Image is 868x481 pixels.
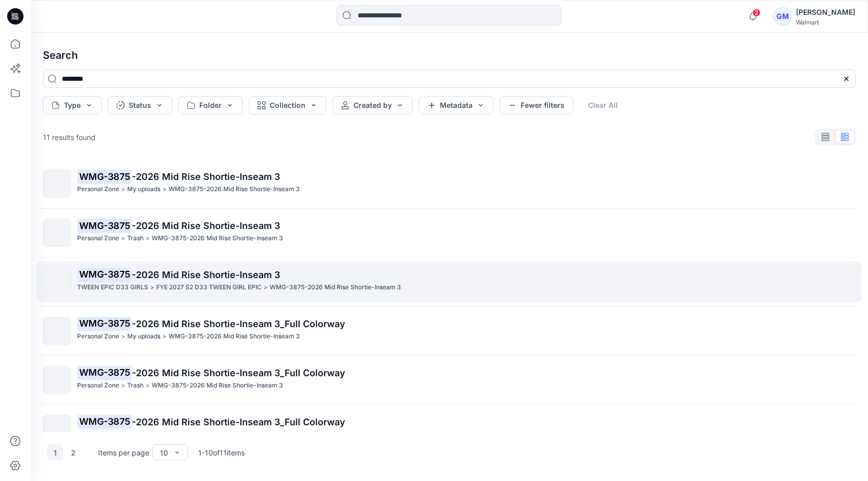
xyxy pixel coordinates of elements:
div: Walmart [796,18,855,26]
p: FYE 2027 S2 D33 TWEEN GIRL EPIC [156,429,262,440]
p: > [150,282,154,293]
p: > [162,184,167,195]
p: > [264,282,268,293]
p: > [146,380,150,391]
p: > [162,331,167,342]
mark: WMG-3875 [77,365,132,380]
mark: WMG-3875 [77,316,132,331]
p: WMG-3875-2026 Mid Rise Shortie-Inseam 3 [270,429,401,440]
mark: WMG-3875 [77,267,132,282]
a: WMG-3875-2026 Mid Rise Shortie-Inseam 3Personal Zone>Trash>WMG-3875-2026 Mid Rise Shortie-Inseam 3 [37,213,862,253]
p: > [150,429,154,440]
span: -2026 Mid Rise Shortie-Inseam 3 [132,171,280,182]
div: GM [773,7,792,26]
button: Type [43,96,102,114]
p: > [121,331,125,342]
a: WMG-3875-2026 Mid Rise Shortie-Inseam 3Personal Zone>My uploads>WMG-3875-2026 Mid Rise Shortie-In... [37,164,862,204]
p: WMG-3875-2026 Mid Rise Shortie-Inseam 3 [152,380,283,391]
span: -2026 Mid Rise Shortie-Inseam 3_Full Colorway [132,368,345,378]
button: Folder [178,96,243,114]
p: My uploads [127,184,160,195]
h4: Search [35,41,864,70]
span: -2026 Mid Rise Shortie-Inseam 3 [132,269,280,280]
p: > [121,380,125,391]
p: Items per page [98,447,149,458]
button: Metadata [419,96,494,114]
button: Fewer filters [500,96,573,114]
button: 1 [47,444,63,461]
button: 2 [65,444,82,461]
span: 2 [753,9,761,17]
p: Personal Zone [77,331,119,342]
p: Personal Zone [77,380,119,391]
a: WMG-3875-2026 Mid Rise Shortie-Inseam 3_Full ColorwayPersonal Zone>My uploads>WMG-3875-2026 Mid R... [37,311,862,351]
span: -2026 Mid Rise Shortie-Inseam 3 [132,220,280,231]
p: Trash [127,233,144,244]
div: 10 [160,447,168,458]
p: WMG-3875-2026 Mid Rise Shortie-Inseam 3 [169,331,300,342]
mark: WMG-3875 [77,169,132,184]
p: > [264,429,268,440]
span: -2026 Mid Rise Shortie-Inseam 3_Full Colorway [132,417,345,427]
p: 11 results found [43,132,96,143]
p: WMG-3875-2026 Mid Rise Shortie-Inseam 3 [169,184,300,195]
p: Personal Zone [77,184,119,195]
p: 1 - 10 of 11 items [198,447,245,458]
p: Personal Zone [77,233,119,244]
p: WMG-3875-2026 Mid Rise Shortie-Inseam 3 [270,282,401,293]
p: WMG-3875-2026 Mid Rise Shortie-Inseam 3 [152,233,283,244]
a: WMG-3875-2026 Mid Rise Shortie-Inseam 3_Full ColorwayTWEEN EPIC D33 GIRLS>FYE 2027 S2 D33 TWEEN G... [37,409,862,449]
mark: WMG-3875 [77,218,132,233]
p: TWEEN EPIC D33 GIRLS [77,429,148,440]
div: [PERSON_NAME] [796,6,855,18]
p: > [121,184,125,195]
span: -2026 Mid Rise Shortie-Inseam 3_Full Colorway [132,318,345,329]
p: Trash [127,380,144,391]
p: > [121,233,125,244]
p: FYE 2027 S2 D33 TWEEN GIRL EPIC [156,282,262,293]
button: Status [108,96,172,114]
p: > [146,233,150,244]
a: WMG-3875-2026 Mid Rise Shortie-Inseam 3_Full ColorwayPersonal Zone>Trash>WMG-3875-2026 Mid Rise S... [37,360,862,400]
a: WMG-3875-2026 Mid Rise Shortie-Inseam 3TWEEN EPIC D33 GIRLS>FYE 2027 S2 D33 TWEEN GIRL EPIC>WMG-3... [37,262,862,302]
button: Collection [249,96,326,114]
button: Created by [333,96,413,114]
mark: WMG-3875 [77,415,132,429]
p: My uploads [127,331,160,342]
p: TWEEN EPIC D33 GIRLS [77,282,148,293]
